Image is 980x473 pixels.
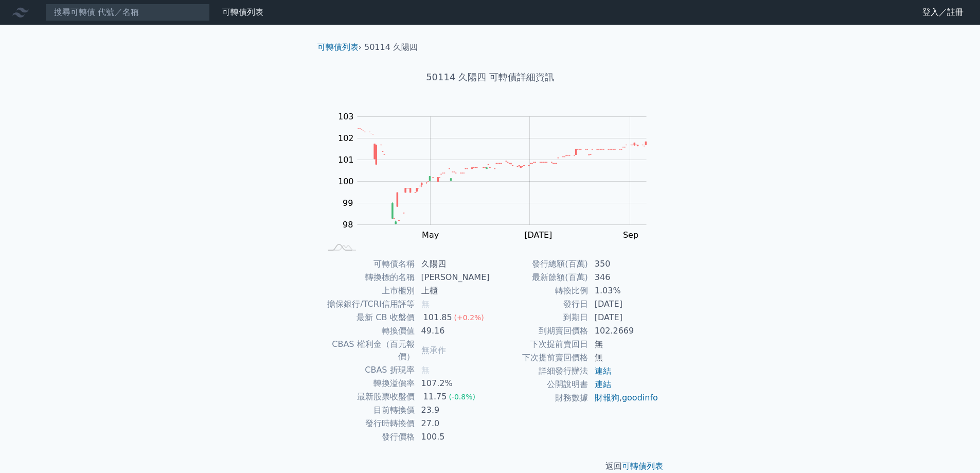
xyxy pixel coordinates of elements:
[338,112,354,121] tspan: 103
[589,297,659,311] td: [DATE]
[322,417,415,430] td: 發行時轉換價
[589,271,659,284] td: 346
[322,390,415,404] td: 最新股票收盤價
[415,271,490,284] td: [PERSON_NAME]
[338,155,354,165] tspan: 101
[595,366,611,376] a: 連結
[421,365,430,375] span: 無
[322,404,415,417] td: 目前轉換價
[364,41,418,54] li: 50114 久陽四
[421,299,430,309] span: 無
[914,4,972,21] a: 登入／註冊
[309,460,671,472] p: 返回
[322,271,415,284] td: 轉換標的名稱
[343,220,353,230] tspan: 98
[524,230,552,240] tspan: [DATE]
[421,345,446,355] span: 無承作
[322,257,415,271] td: 可轉債名稱
[490,391,589,405] td: 財務數據
[589,311,659,324] td: [DATE]
[589,284,659,297] td: 1.03%
[589,351,659,364] td: 無
[490,338,589,351] td: 下次提前賣回日
[595,379,611,389] a: 連結
[622,393,658,402] a: goodinfo
[415,257,490,271] td: 久陽四
[343,198,353,208] tspan: 99
[490,284,589,297] td: 轉換比例
[490,364,589,378] td: 詳細發行辦法
[589,338,659,351] td: 無
[222,7,263,17] a: 可轉債列表
[490,351,589,364] td: 下次提前賣回價格
[317,42,359,52] a: 可轉債列表
[490,257,589,271] td: 發行總額(百萬)
[333,112,662,240] g: Chart
[490,324,589,338] td: 到期賣回價格
[421,311,454,324] div: 101.85
[415,417,490,430] td: 27.0
[338,133,354,143] tspan: 102
[322,377,415,390] td: 轉換溢價率
[322,338,415,363] td: CBAS 權利金（百元報價）
[415,377,490,390] td: 107.2%
[589,391,659,405] td: ,
[622,461,663,471] a: 可轉債列表
[317,41,362,54] li: ›
[589,324,659,338] td: 102.2669
[338,177,354,186] tspan: 100
[449,393,475,401] span: (-0.8%)
[454,313,484,322] span: (+0.2%)
[595,393,619,402] a: 財報狗
[415,404,490,417] td: 23.9
[422,230,439,240] tspan: May
[322,430,415,444] td: 發行價格
[589,257,659,271] td: 350
[623,230,638,240] tspan: Sep
[322,324,415,338] td: 轉換價值
[322,363,415,377] td: CBAS 折現率
[415,324,490,338] td: 49.16
[490,378,589,391] td: 公開說明書
[322,311,415,324] td: 最新 CB 收盤價
[45,4,210,21] input: 搜尋可轉債 代號／名稱
[415,430,490,444] td: 100.5
[421,391,449,403] div: 11.75
[415,284,490,297] td: 上櫃
[490,271,589,284] td: 最新餘額(百萬)
[322,297,415,311] td: 擔保銀行/TCRI信用評等
[309,70,671,84] h1: 50114 久陽四 可轉債詳細資訊
[322,284,415,297] td: 上市櫃別
[490,297,589,311] td: 發行日
[490,311,589,324] td: 到期日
